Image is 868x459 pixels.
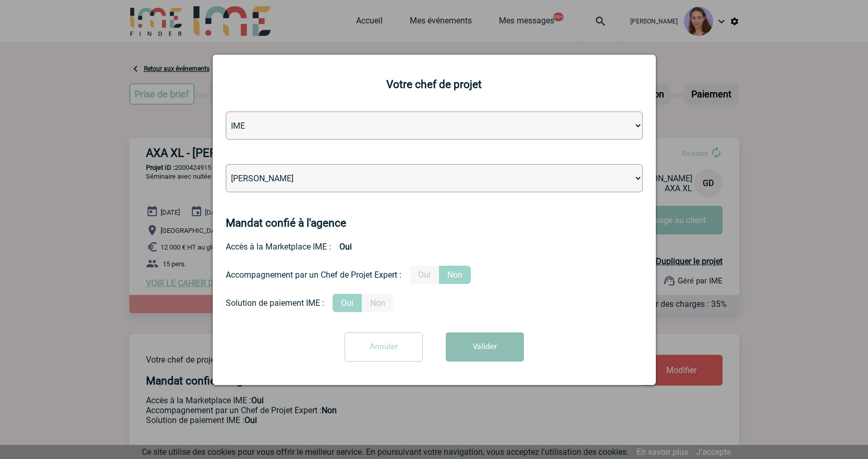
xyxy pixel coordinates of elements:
[439,266,471,284] label: Non
[226,217,346,229] h4: Mandat confié à l'agence
[226,294,643,312] div: Conformité aux process achat client, Prise en charge de la facturation, Mutualisation de plusieur...
[345,332,423,362] input: Annuler
[226,78,643,91] h2: Votre chef de projet
[226,238,643,256] div: Accès à la Marketplace IME :
[226,266,643,284] div: Prestation payante
[410,266,439,284] label: Oui
[226,270,401,280] div: Accompagnement par un Chef de Projet Expert :
[362,294,394,312] label: Non
[333,294,362,312] label: Oui
[446,332,524,362] button: Valider
[331,238,360,256] b: Oui
[226,298,324,308] div: Solution de paiement IME :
